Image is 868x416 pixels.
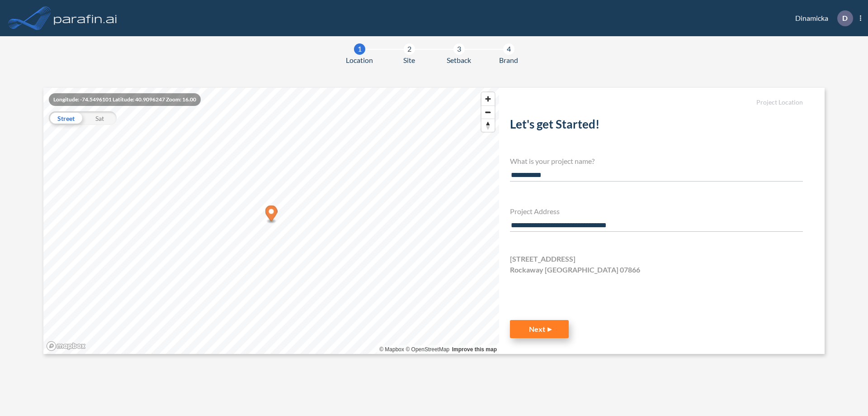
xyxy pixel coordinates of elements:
[510,320,569,338] button: Next
[782,10,861,26] div: Dinamicka
[481,105,495,119] button: Zoom out
[842,14,848,22] p: D
[52,9,119,27] img: logo
[46,341,86,351] a: Mapbox homepage
[510,264,640,275] span: Rockaway [GEOGRAPHIC_DATA] 07866
[453,43,465,55] div: 3
[481,119,495,132] span: Reset bearing to north
[447,55,471,66] span: Setback
[452,346,497,353] a: Improve this map
[346,55,373,66] span: Location
[406,346,449,353] a: OpenStreetMap
[403,55,415,66] span: Site
[510,157,803,165] h4: What is your project name?
[481,119,495,132] button: Reset bearing to north
[404,43,415,55] div: 2
[354,43,365,55] div: 1
[481,106,495,119] span: Zoom out
[43,88,499,354] canvas: Map
[510,253,576,264] span: [STREET_ADDRESS]
[83,111,117,125] div: Sat
[481,92,495,105] button: Zoom in
[499,55,518,66] span: Brand
[265,206,278,224] div: Map marker
[503,43,514,55] div: 4
[510,117,803,135] h2: Let's get Started!
[49,93,201,106] div: Longitude: -74.5496101 Latitude: 40.9096247 Zoom: 16.00
[510,207,803,215] h4: Project Address
[379,346,404,353] a: Mapbox
[49,111,83,125] div: Street
[510,99,803,106] h5: Project Location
